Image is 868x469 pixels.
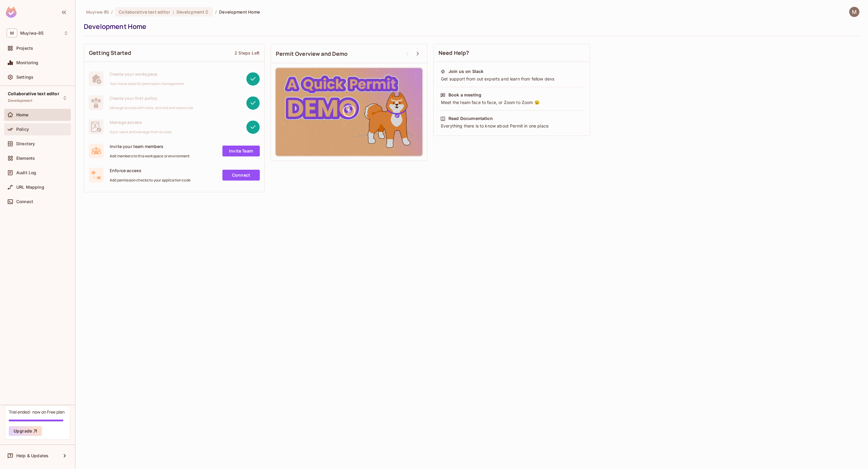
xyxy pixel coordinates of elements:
[16,127,29,132] span: Policy
[16,112,29,117] span: Home
[234,50,259,56] div: 2 Steps Left
[16,46,33,51] span: Projects
[119,9,170,15] span: Collaborative text editor
[110,81,184,86] span: Your home base for permission management
[448,68,483,74] div: Join us on Slack
[16,170,36,175] span: Audit Log
[215,9,217,15] li: /
[110,130,171,134] span: Sync users and manage their access
[86,9,109,15] span: the active workspace
[20,31,43,36] span: Workspace: Muyiwa-85
[177,9,204,15] span: Development
[849,7,859,17] img: Muyiwa Femi-Ige
[172,10,175,14] span: :
[111,9,113,15] li: /
[16,156,35,161] span: Elements
[439,49,469,57] span: Need Help?
[16,453,49,458] span: Help & Updates
[110,71,184,77] span: Create your workspace
[8,98,32,103] span: Development
[440,76,583,82] div: Get support from out experts and learn from fellow devs
[8,91,59,96] span: Collaborative text editor
[16,185,44,190] span: URL Mapping
[110,105,193,110] span: Manage access with roles, actions and resources
[110,154,190,159] span: Add members to this workspace or environment
[6,7,17,18] img: SReyMgAAAABJRU5ErkJggg==
[440,99,583,105] div: Meet the team face to face, or Zoom to Zoom 😉
[89,49,131,57] span: Getting Started
[16,141,35,146] span: Directory
[222,170,260,181] a: Connect
[84,22,857,31] div: Development Home
[219,9,260,15] span: Development Home
[448,92,481,98] div: Book a meeting
[110,143,190,149] span: Invite your team members
[440,123,583,129] div: Everything there is to know about Permit in one place
[276,50,348,58] span: Permit Overview and Demo
[16,60,39,65] span: Monitoring
[9,409,64,415] div: Trial ended- now on Free plan
[110,119,171,125] span: Manage access
[110,168,190,173] span: Enforce access
[110,95,193,101] span: Create your first policy
[7,29,17,37] span: M
[16,199,33,204] span: Connect
[9,426,42,436] button: Upgrade
[16,75,33,80] span: Settings
[222,146,260,156] a: Invite Team
[448,115,493,121] div: Read Documentation
[110,178,190,183] span: Add permission checks to your application code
